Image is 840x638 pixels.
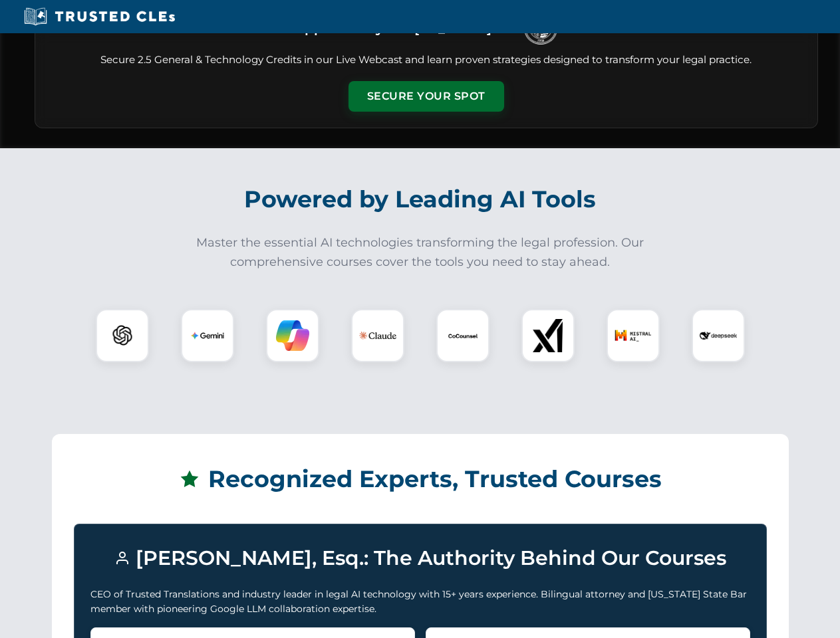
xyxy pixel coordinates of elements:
[90,540,750,576] h3: [PERSON_NAME], Esq.: The Authority Behind Our Courses
[359,317,396,354] img: Claude Logo
[436,309,490,362] div: CoCounsel
[276,319,309,352] img: Copilot Logo
[96,309,149,362] div: ChatGPT
[51,53,801,68] p: Secure 2.5 General & Technology Credits in our Live Webcast and learn proven strategies designed ...
[351,309,404,362] div: Claude
[52,176,789,223] h2: Powered by Leading AI Tools
[692,309,745,362] div: DeepSeek
[181,309,234,362] div: Gemini
[615,317,652,354] img: Mistral AI Logo
[266,309,319,362] div: Copilot
[531,319,565,352] img: xAI Logo
[607,309,660,362] div: Mistral AI
[188,233,653,272] p: Master the essential AI technologies transforming the legal profession. Our comprehensive courses...
[349,81,504,112] button: Secure Your Spot
[446,319,480,352] img: CoCounsel Logo
[90,587,750,617] p: CEO of Trusted Translations and industry leader in legal AI technology with 15+ years experience....
[20,7,179,27] img: Trusted CLEs
[700,317,737,354] img: DeepSeek Logo
[191,319,224,352] img: Gemini Logo
[521,309,575,362] div: xAI
[74,456,767,502] h2: Recognized Experts, Trusted Courses
[103,316,142,355] img: ChatGPT Logo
